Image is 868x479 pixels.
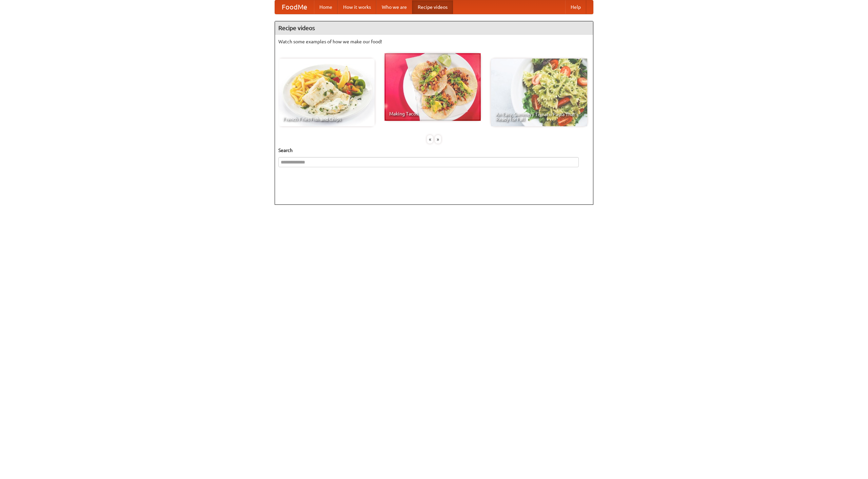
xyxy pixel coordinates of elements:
[491,59,587,126] a: An Easy, Summery Tomato Pasta That's Ready for Fall
[275,21,593,35] h4: Recipe videos
[275,0,314,14] a: FoodMe
[435,135,441,144] div: »
[314,0,338,14] a: Home
[376,0,412,14] a: Who we are
[427,135,433,144] div: «
[278,38,590,45] p: Watch some examples of how we make our food!
[389,111,476,116] span: Making Tacos
[278,59,375,126] a: French Fries Fish and Chips
[384,53,481,121] a: Making Tacos
[338,0,376,14] a: How it works
[283,117,370,122] span: French Fries Fish and Chips
[278,147,590,154] h5: Search
[565,0,586,14] a: Help
[412,0,453,14] a: Recipe videos
[496,112,583,122] span: An Easy, Summery Tomato Pasta That's Ready for Fall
